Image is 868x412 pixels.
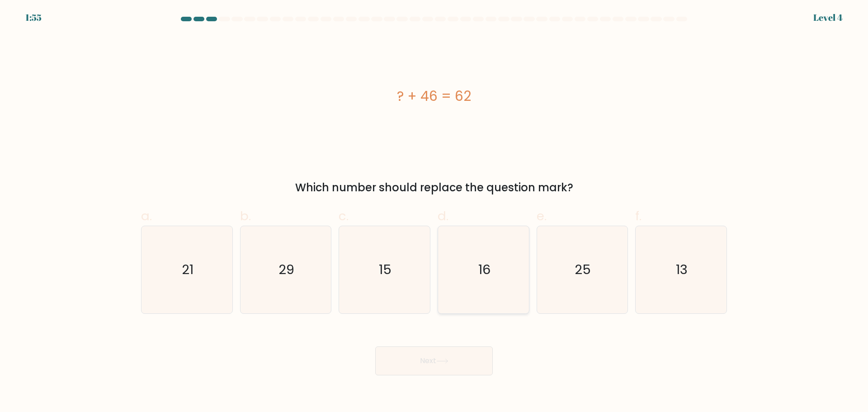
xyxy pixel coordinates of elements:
text: 29 [278,260,294,279]
span: b. [240,207,251,225]
button: Next [375,346,493,375]
div: Which number should replace the question mark? [146,180,722,196]
span: d. [438,207,448,225]
text: 21 [182,260,193,279]
text: 15 [379,260,392,279]
span: a. [141,207,152,225]
div: 1:55 [25,11,42,24]
span: c. [339,207,349,225]
text: 25 [575,260,591,279]
text: 13 [676,260,688,279]
span: f. [635,207,642,225]
span: e. [537,207,547,225]
div: ? + 46 = 62 [141,86,727,106]
div: Level 4 [813,11,843,24]
text: 16 [478,260,491,279]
